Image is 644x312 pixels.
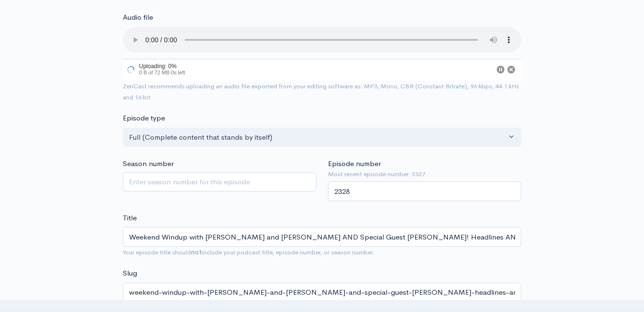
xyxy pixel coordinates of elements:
input: What is the episode's title? [123,227,521,247]
div: Uploading: 0% [139,63,185,69]
label: Title [123,213,137,224]
div: Uploading [123,59,187,81]
label: Episode number [328,158,381,169]
label: Slug [123,268,137,279]
button: Cancel [507,66,515,73]
div: Full (Complete content that stands by itself) [129,132,506,143]
strong: not [191,248,202,256]
input: Enter episode number [328,181,522,201]
input: Enter season number for this episode [123,172,316,192]
label: Audio file [123,12,153,23]
button: Pause [497,66,504,73]
small: ZenCast recommends uploading an audio file exported from your editing software as: MP3, Mono, CBR... [123,82,519,101]
label: Episode type [123,113,165,124]
label: Season number [123,158,174,169]
small: Most recent episode number: 2327 [328,169,522,179]
small: Your episode title should include your podcast title, episode number, or season number. [123,248,375,256]
input: title-of-episode [123,283,521,302]
button: Full (Complete content that stands by itself) [123,128,521,147]
span: 0 B of 72 MB · 0s left [139,70,185,75]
